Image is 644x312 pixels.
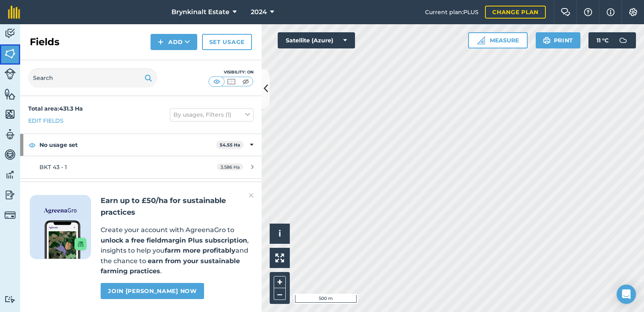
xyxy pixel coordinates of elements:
img: svg+xml;base64,PHN2ZyB4bWxucz0iaHR0cDovL3d3dy53My5vcmcvMjAwMC9zdmciIHdpZHRoPSI1NiIgaGVpZ2h0PSI2MC... [4,48,16,60]
strong: farm more profitably [165,247,235,254]
img: svg+xml;base64,PHN2ZyB4bWxucz0iaHR0cDovL3d3dy53My5vcmcvMjAwMC9zdmciIHdpZHRoPSIxOSIgaGVpZ2h0PSIyNC... [543,36,551,45]
span: 2024 [251,7,267,17]
span: Current plan : PLUS [425,8,479,17]
strong: 54.55 Ha [220,142,240,148]
button: + [274,276,286,288]
img: svg+xml;base64,PD94bWwgdmVyc2lvbj0iMS4wIiBlbmNvZGluZz0idXRmLTgiPz4KPCEtLSBHZW5lcmF0b3I6IEFkb2JlIE... [4,68,16,80]
h2: Fields [30,36,60,48]
img: svg+xml;base64,PHN2ZyB4bWxucz0iaHR0cDovL3d3dy53My5vcmcvMjAwMC9zdmciIHdpZHRoPSI1NiIgaGVpZ2h0PSI2MC... [4,88,16,100]
button: Satellite (Azure) [278,32,355,48]
span: 3.586 Ha [217,163,243,170]
img: svg+xml;base64,PHN2ZyB4bWxucz0iaHR0cDovL3d3dy53My5vcmcvMjAwMC9zdmciIHdpZHRoPSIxOSIgaGVpZ2h0PSIyNC... [144,73,152,83]
button: By usages, Filters (1) [170,108,254,121]
img: A question mark icon [583,8,593,16]
img: svg+xml;base64,PD94bWwgdmVyc2lvbj0iMS4wIiBlbmNvZGluZz0idXRmLTgiPz4KPCEtLSBHZW5lcmF0b3I6IEFkb2JlIE... [4,27,16,40]
img: svg+xml;base64,PHN2ZyB4bWxucz0iaHR0cDovL3d3dy53My5vcmcvMjAwMC9zdmciIHdpZHRoPSI1MCIgaGVpZ2h0PSI0MC... [212,77,222,86]
span: i [279,228,281,239]
img: fieldmargin Logo [8,6,20,19]
img: svg+xml;base64,PD94bWwgdmVyc2lvbj0iMS4wIiBlbmNvZGluZz0idXRmLTgiPz4KPCEtLSBHZW5lcmF0b3I6IEFkb2JlIE... [4,149,16,161]
h2: Earn up to £50/ha for sustainable practices [101,195,252,218]
span: 11 ° C [597,32,609,48]
img: Four arrows, one pointing top left, one top right, one bottom right and the last bottom left [275,253,284,262]
strong: unlock a free fieldmargin Plus subscription [101,237,247,244]
div: Visibility: On [208,69,254,75]
img: svg+xml;base64,PHN2ZyB4bWxucz0iaHR0cDovL3d3dy53My5vcmcvMjAwMC9zdmciIHdpZHRoPSI1NiIgaGVpZ2h0PSI2MC... [4,108,16,120]
img: svg+xml;base64,PHN2ZyB4bWxucz0iaHR0cDovL3d3dy53My5vcmcvMjAwMC9zdmciIHdpZHRoPSI1MCIgaGVpZ2h0PSI0MC... [241,77,251,86]
a: Edit fields [28,116,64,125]
strong: earn from your sustainable farming practices [101,257,240,275]
span: BKT 43 - 1 [39,163,67,171]
button: Print [536,32,581,48]
button: i [270,224,290,244]
img: svg+xml;base64,PHN2ZyB4bWxucz0iaHR0cDovL3d3dy53My5vcmcvMjAwMC9zdmciIHdpZHRoPSI1MCIgaGVpZ2h0PSI0MC... [226,77,236,86]
a: Set usage [202,34,252,50]
button: – [274,288,286,300]
button: Add [151,34,197,50]
strong: Total area : 431.3 Ha [28,105,83,112]
a: Join [PERSON_NAME] now [101,283,204,299]
img: A cog icon [628,8,638,16]
button: 11 °C [588,32,636,48]
a: BKT 43 - 21.552 Ha [20,179,262,201]
strong: No usage set [39,134,216,156]
img: svg+xml;base64,PHN2ZyB4bWxucz0iaHR0cDovL3d3dy53My5vcmcvMjAwMC9zdmciIHdpZHRoPSIxNCIgaGVpZ2h0PSIyNC... [158,37,163,47]
input: Search [28,68,157,88]
img: svg+xml;base64,PD94bWwgdmVyc2lvbj0iMS4wIiBlbmNvZGluZz0idXRmLTgiPz4KPCEtLSBHZW5lcmF0b3I6IEFkb2JlIE... [615,32,631,48]
img: svg+xml;base64,PD94bWwgdmVyc2lvbj0iMS4wIiBlbmNvZGluZz0idXRmLTgiPz4KPCEtLSBHZW5lcmF0b3I6IEFkb2JlIE... [4,128,16,140]
img: Screenshot of the Gro app [45,220,87,259]
p: Create your account with AgreenaGro to , insights to help you and the chance to . [101,225,252,276]
img: svg+xml;base64,PHN2ZyB4bWxucz0iaHR0cDovL3d3dy53My5vcmcvMjAwMC9zdmciIHdpZHRoPSIyMiIgaGVpZ2h0PSIzMC... [249,191,254,200]
img: svg+xml;base64,PHN2ZyB4bWxucz0iaHR0cDovL3d3dy53My5vcmcvMjAwMC9zdmciIHdpZHRoPSIxOCIgaGVpZ2h0PSIyNC... [29,140,36,150]
img: svg+xml;base64,PHN2ZyB4bWxucz0iaHR0cDovL3d3dy53My5vcmcvMjAwMC9zdmciIHdpZHRoPSIxNyIgaGVpZ2h0PSIxNy... [607,7,615,17]
span: Brynkinalt Estate [171,7,229,17]
div: No usage set54.55 Ha [20,134,262,156]
div: Open Intercom Messenger [617,285,636,304]
a: BKT 43 - 13.586 Ha [20,156,262,178]
img: svg+xml;base64,PD94bWwgdmVyc2lvbj0iMS4wIiBlbmNvZGluZz0idXRmLTgiPz4KPCEtLSBHZW5lcmF0b3I6IEFkb2JlIE... [4,169,16,181]
img: svg+xml;base64,PD94bWwgdmVyc2lvbj0iMS4wIiBlbmNvZGluZz0idXRmLTgiPz4KPCEtLSBHZW5lcmF0b3I6IEFkb2JlIE... [4,295,16,303]
img: Ruler icon [477,36,485,44]
button: Measure [468,32,528,48]
img: svg+xml;base64,PD94bWwgdmVyc2lvbj0iMS4wIiBlbmNvZGluZz0idXRmLTgiPz4KPCEtLSBHZW5lcmF0b3I6IEFkb2JlIE... [4,189,16,201]
img: Two speech bubbles overlapping with the left bubble in the forefront [561,8,570,16]
img: svg+xml;base64,PD94bWwgdmVyc2lvbj0iMS4wIiBlbmNvZGluZz0idXRmLTgiPz4KPCEtLSBHZW5lcmF0b3I6IEFkb2JlIE... [4,209,16,221]
a: Change plan [485,6,546,19]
